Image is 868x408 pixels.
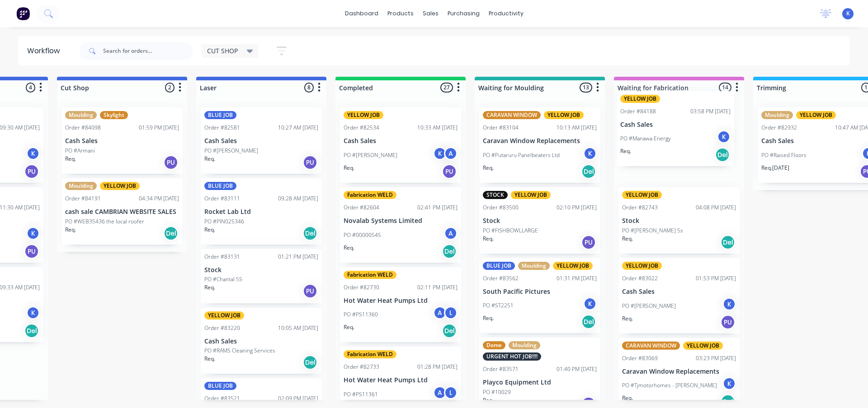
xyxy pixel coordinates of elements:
[383,7,418,20] div: products
[484,7,528,20] div: productivity
[340,7,383,20] a: dashboard
[16,7,30,20] img: Factory
[418,7,443,20] div: sales
[846,9,850,18] span: K
[27,46,64,56] div: Workflow
[207,46,238,56] span: CUT SHOP
[443,7,484,20] div: purchasing
[103,42,193,60] input: Search for orders...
